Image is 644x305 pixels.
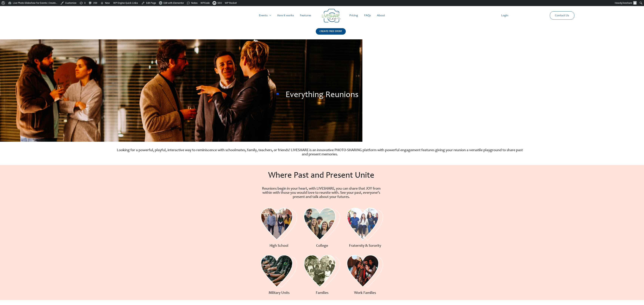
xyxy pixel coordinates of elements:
h1: Where Past and Present Unite [255,172,387,180]
a: Login [498,9,511,22]
a: Events [256,9,274,22]
p: Work Families [348,291,382,295]
span: Everything Reunions [286,91,358,99]
a: Pricing [346,9,361,22]
img: reu_sub_3_fraternity | Live Photo Slideshow for Events | Create Free Events Album for Any Occasion [347,208,383,241]
p: Military Units [262,291,296,295]
img: reu_sub_5_family | Live Photo Slideshow for Events | Create Free Events Album for Any Occasion [304,255,340,288]
img: reu_sub_6_work | Live Photo Slideshow for Events | Create Free Events Album for Any Occasion [347,255,383,288]
img: reu_sub_2_college | Live Photo Slideshow for Events | Create Free Events Album for Any Occasion [304,208,340,241]
p: Families [305,291,339,295]
span: SEO [217,2,222,4]
img: reu_sub_4_military | Live Photo Slideshow for Events | Create Free Events Album for Any Occasion [261,255,297,288]
div: CREATE FREE EVENT [316,28,346,35]
span: liveshare [622,2,632,4]
p: High School [262,244,296,248]
a: Contact Us [552,12,572,19]
img: Group 14 | Live Photo Slideshow for Events | Create Free Events Album for Any Occasion [322,9,341,23]
p: Reunions begin in your heart, with LIVESHARE, you can share that JOY from within with those you w... [258,187,384,199]
a: FAQs [361,9,374,22]
nav: Site Navigation [7,9,637,22]
p: Fraternity & Sorority [348,244,382,248]
a: About [374,9,388,22]
img: reu_sub_1_highschool | Live Photo Slideshow for Events | Create Free Events Album for Any Occasion [261,208,297,241]
a: Features [297,9,314,22]
p: College [305,244,339,248]
a: How it works [274,9,297,22]
span: Edit with Elementor [163,2,184,4]
p: Looking for a powerful, playful, interactive way to reminiscence with schoolmates, family, teache... [114,148,525,157]
a: CREATE FREE EVENT [316,28,346,39]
